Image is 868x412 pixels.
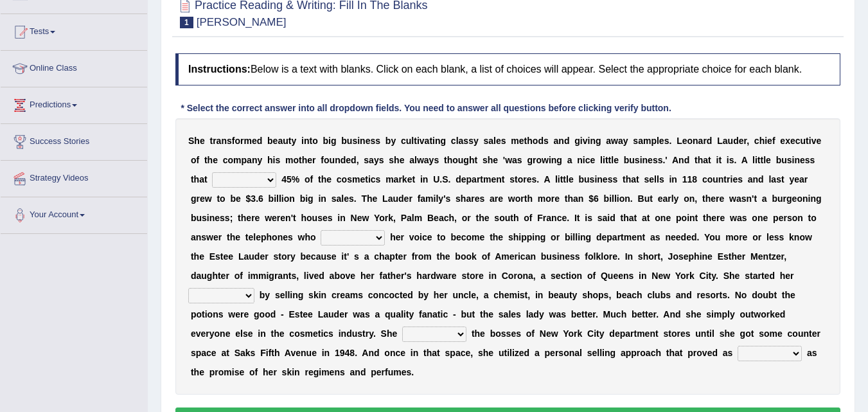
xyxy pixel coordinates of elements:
b: l [763,155,766,165]
b: o [518,174,524,184]
b: s [364,155,369,165]
b: l [411,136,414,146]
b: s [658,155,663,165]
b: t [288,136,292,146]
b: t [204,155,208,165]
b: o [228,155,234,165]
b: a [698,136,704,146]
b: l [566,174,569,184]
b: . [448,174,451,184]
b: p [466,174,472,184]
b: t [806,136,809,146]
b: s [664,136,669,146]
b: b [341,136,347,146]
b: u [801,136,806,146]
b: r [213,136,216,146]
b: Instructions: [188,64,251,75]
b: e [614,155,619,165]
b: . [662,155,665,165]
b: 4 [281,174,287,184]
b: g [556,155,562,165]
b: a [606,136,611,146]
b: t [299,155,302,165]
b: h [208,155,213,165]
b: s [463,136,468,146]
b: L [717,136,723,146]
b: h [488,155,493,165]
b: d [564,136,570,146]
b: a [425,136,430,146]
b: h [394,155,400,165]
b: w [542,155,549,165]
b: t [204,174,208,184]
b: y [474,136,479,146]
b: e [407,174,412,184]
b: n [435,136,441,146]
b: d [538,136,544,146]
b: t [563,174,566,184]
b: a [199,174,204,184]
b: a [567,155,572,165]
b: n [794,155,800,165]
b: e [360,174,365,184]
b: y [623,136,628,146]
b: l [493,136,496,146]
b: e [767,136,772,146]
b: t [608,155,612,165]
b: e [659,136,664,146]
b: b [323,136,328,146]
b: i [328,136,331,146]
b: t [515,174,518,184]
b: s [376,174,381,184]
small: [PERSON_NAME] [197,16,287,28]
b: s [787,155,792,165]
b: u [347,136,353,146]
b: i [765,136,767,146]
b: c [401,136,406,146]
b: l [657,136,659,146]
b: s [810,155,815,165]
b: o [452,155,458,165]
b: t [502,174,505,184]
b: u [629,155,635,165]
b: w [611,136,618,146]
h4: Below is a text with blanks. Click on each blank, a list of choices will appear. Select the appro... [175,53,840,85]
b: s [532,174,537,184]
b: i [357,136,360,146]
b: s [653,155,658,165]
b: a [459,136,464,146]
b: a [217,136,222,146]
b: h [321,174,327,184]
b: . [536,174,539,184]
b: n [551,155,557,165]
b: e [213,155,218,165]
b: e [400,155,405,165]
b: i [420,174,423,184]
b: i [809,136,811,146]
b: o [305,174,310,184]
b: g [463,155,469,165]
b: s [389,155,394,165]
b: u [330,155,335,165]
b: e [326,174,332,184]
b: v [811,136,817,146]
b: f [321,155,324,165]
b: n [642,155,648,165]
b: a [278,136,283,146]
b: S [188,136,194,146]
b: a [618,136,623,146]
b: d [684,155,690,165]
b: b [385,136,391,146]
b: i [594,174,597,184]
b: . [669,136,671,146]
b: t [414,136,417,146]
b: h [302,155,308,165]
b: y [429,155,434,165]
b: m [233,155,241,165]
b: a [703,155,708,165]
b: 5 [287,174,292,184]
b: n [304,136,310,146]
b: r [398,174,402,184]
b: t [695,155,698,165]
b: n [252,155,258,165]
